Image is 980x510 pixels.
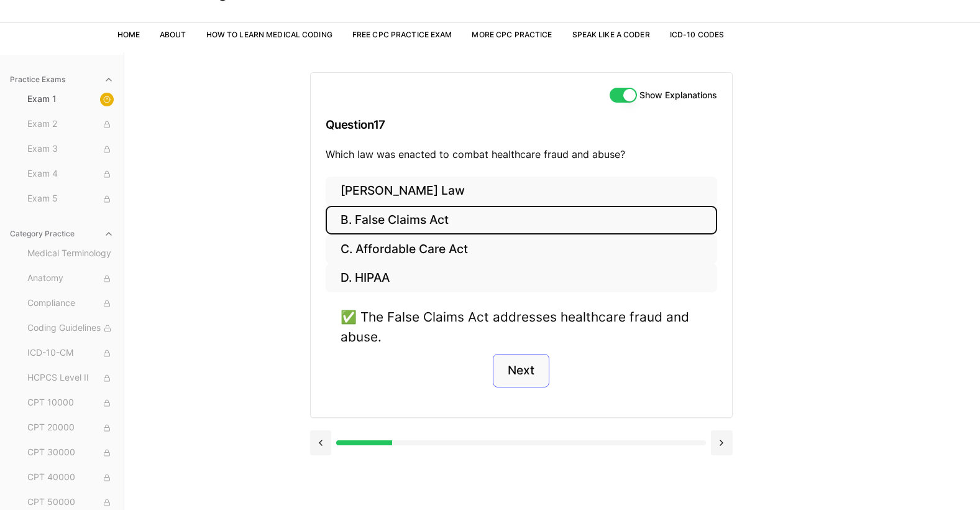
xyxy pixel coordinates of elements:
span: CPT 50000 [27,496,114,509]
button: CPT 20000 [22,418,119,438]
span: Anatomy [27,272,114,285]
button: B. False Claims Act [326,206,717,235]
button: Exam 5 [22,189,119,209]
a: Home [117,30,140,39]
a: How to Learn Medical Coding [206,30,332,39]
span: Coding Guidelines [27,322,114,335]
a: Free CPC Practice Exam [352,30,452,39]
button: Exam 3 [22,139,119,159]
span: Exam 1 [27,93,114,106]
button: ICD-10-CM [22,343,119,363]
button: Exam 4 [22,164,119,184]
button: Anatomy [22,269,119,289]
span: HCPCS Level II [27,371,114,385]
span: CPT 40000 [27,471,114,484]
button: C. Affordable Care Act [326,234,717,264]
a: Speak Like a Coder [572,30,650,39]
h3: Question 17 [326,106,717,143]
button: Medical Terminology [22,244,119,264]
button: Exam 2 [22,114,119,134]
button: HCPCS Level II [22,368,119,388]
div: ✅ The False Claims Act addresses healthcare fraud and abuse. [341,307,702,346]
p: Which law was enacted to combat healthcare fraud and abuse? [326,147,717,162]
span: Compliance [27,297,114,310]
label: Show Explanations [639,91,717,100]
button: Exam 1 [22,90,119,109]
a: ICD-10 Codes [670,30,724,39]
button: Practice Exams [5,70,119,90]
button: CPT 40000 [22,468,119,488]
button: Next [493,354,549,387]
span: Exam 2 [27,118,114,131]
button: Category Practice [5,224,119,244]
button: D. HIPAA [326,264,717,293]
span: ICD-10-CM [27,346,114,360]
a: More CPC Practice [472,30,552,39]
span: CPT 30000 [27,446,114,460]
span: CPT 10000 [27,396,114,410]
button: Compliance [22,294,119,313]
span: CPT 20000 [27,421,114,435]
button: [PERSON_NAME] Law [326,177,717,206]
span: Medical Terminology [27,247,114,261]
button: CPT 10000 [22,393,119,413]
button: Coding Guidelines [22,318,119,338]
span: Exam 5 [27,192,114,206]
button: CPT 30000 [22,443,119,463]
span: Exam 3 [27,142,114,156]
a: About [160,30,186,39]
span: Exam 4 [27,167,114,181]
